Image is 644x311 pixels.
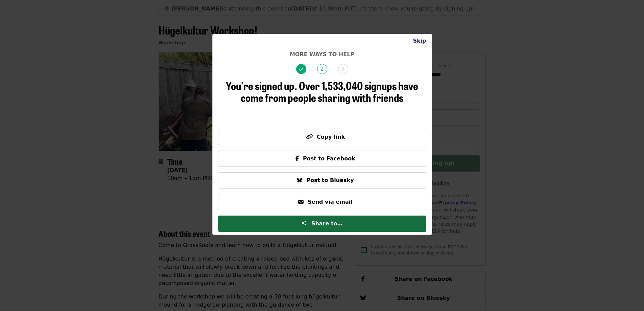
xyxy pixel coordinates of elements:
i: bluesky icon [297,177,302,183]
span: Post to Bluesky [306,177,354,183]
i: check icon [299,66,304,73]
span: You're signed up. [226,77,297,93]
button: Close [407,34,431,48]
span: Over 1,533,040 signups have come from people sharing with friends [241,77,418,105]
span: Share to… [311,220,343,227]
span: 3 [338,64,348,74]
button: Post to Facebook [218,151,426,167]
span: Send via email [308,199,352,205]
i: link icon [306,134,313,140]
span: More ways to help [290,51,354,58]
i: facebook-f icon [295,155,299,162]
span: Copy link [317,134,345,140]
button: Send via email [218,194,426,210]
span: Post to Facebook [303,155,355,162]
button: Copy link [218,129,426,145]
i: envelope icon [298,199,304,205]
button: Share to… [218,216,426,232]
span: 2 [317,64,327,74]
button: Post to Bluesky [218,172,426,188]
img: Share [301,220,307,226]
